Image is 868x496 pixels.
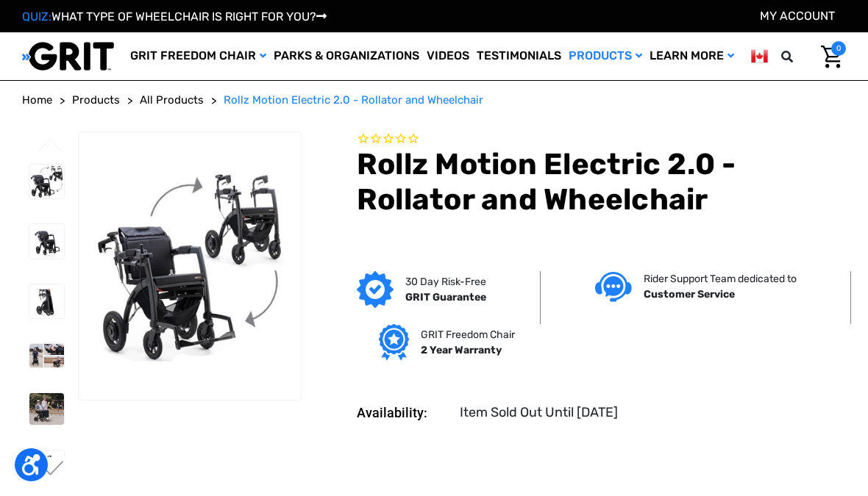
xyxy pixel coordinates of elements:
span: Home [22,93,52,107]
a: All Products [140,92,204,109]
img: Cart [821,46,842,68]
a: GRIT Freedom Chair [127,32,270,80]
p: GRIT Freedom Chair [421,327,515,342]
a: Products [72,92,120,109]
input: Search [803,41,810,72]
a: Home [22,92,52,109]
nav: Breadcrumb [22,92,846,109]
img: Rollz Motion Electric 2.0 - Rollator and Wheelchair [79,167,301,364]
dt: Availability: [357,403,449,423]
a: Rollz Motion Electric 2.0 - Rollator and Wheelchair [224,92,483,109]
img: Rollz Motion Electric 2.0 - Rollator and Wheelchair [29,344,64,367]
p: 30 Day Risk-Free [405,274,486,290]
a: Learn More [646,32,738,80]
h1: Rollz Motion Electric 2.0 - Rollator and Wheelchair [357,147,846,218]
a: QUIZ:WHAT TYPE OF WHEELCHAIR IS RIGHT FOR YOU? [22,10,327,24]
img: Customer service [595,272,632,302]
dd: Item Sold Out Until [DATE] [460,403,618,423]
span: Rollz Motion Electric 2.0 - Rollator and Wheelchair [224,93,483,107]
img: GRIT Guarantee [357,271,394,308]
span: 0 [831,41,846,56]
img: Rollz Motion Electric 2.0 - Rollator and Wheelchair [29,224,64,259]
a: Testimonials [473,32,565,80]
a: Parks & Organizations [270,32,423,80]
strong: 2 Year Warranty [421,344,502,356]
a: Videos [423,32,473,80]
img: Rollz Motion Electric 2.0 - Rollator and Wheelchair [29,284,64,319]
img: Rollz Motion Electric 2.0 - Rollator and Wheelchair [29,450,64,485]
span: Rated 0.0 out of 5 stars 0 reviews [357,132,846,148]
strong: GRIT Guarantee [405,291,486,303]
button: Go to slide 2 of 2 [35,461,66,478]
span: QUIZ: [22,10,51,24]
img: ca.png [751,47,768,65]
a: Cart with 0 items [810,41,846,72]
span: Products [72,93,120,107]
img: Grit freedom [379,324,409,361]
img: Rollz Motion Electric 2.0 - Rollator and Wheelchair [29,393,64,424]
a: Account [760,9,835,23]
img: GRIT All-Terrain Wheelchair and Mobility Equipment [22,41,114,71]
strong: Customer Service [644,288,735,301]
button: Go to slide 2 of 2 [35,138,66,156]
span: All Products [140,93,204,107]
img: Rollz Motion Electric 2.0 - Rollator and Wheelchair [29,165,64,199]
a: Products [565,32,646,80]
p: Rider Support Team dedicated to [644,271,797,287]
